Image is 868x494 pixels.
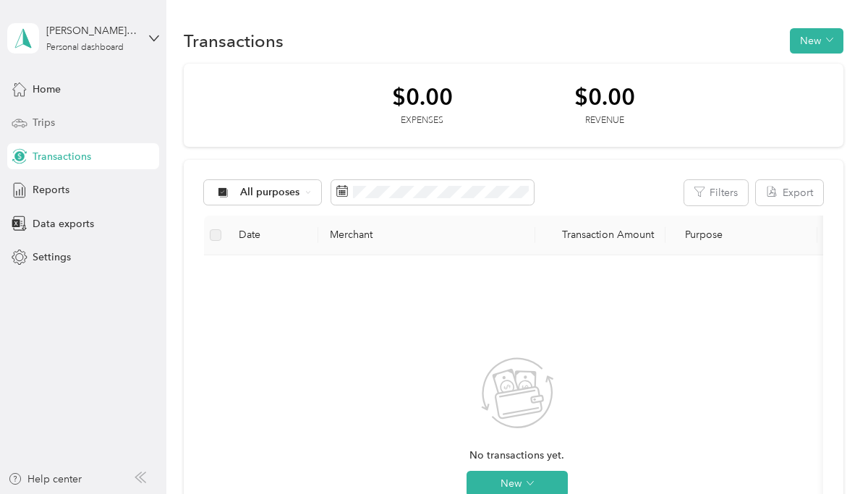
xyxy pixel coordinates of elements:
[535,216,665,255] th: Transaction Amount
[184,33,284,48] h1: Transactions
[33,182,69,197] span: Reports
[33,115,55,130] span: Trips
[318,216,535,255] th: Merchant
[8,472,82,487] button: Help center
[46,43,124,52] div: Personal dashboard
[33,216,94,231] span: Data exports
[790,28,843,54] button: New
[46,23,137,38] div: [PERSON_NAME][EMAIL_ADDRESS][DOMAIN_NAME]
[684,180,748,205] button: Filters
[574,84,635,109] div: $0.00
[33,149,91,164] span: Transactions
[227,216,318,255] th: Date
[392,84,453,109] div: $0.00
[574,114,635,127] div: Revenue
[787,413,868,494] iframe: Everlance-gr Chat Button Frame
[33,82,61,97] span: Home
[756,180,823,205] button: Export
[677,229,723,241] span: Purpose
[469,448,564,464] span: No transactions yet.
[33,250,71,265] span: Settings
[240,187,300,197] span: All purposes
[392,114,453,127] div: Expenses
